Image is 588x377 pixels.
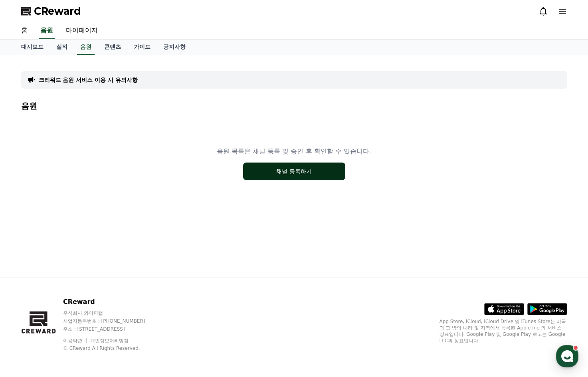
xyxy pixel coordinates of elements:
[2,253,53,273] a: 홈
[63,310,160,316] p: 주식회사 와이피랩
[15,40,50,55] a: 대시보드
[90,338,129,343] a: 개인정보처리방침
[25,265,30,272] span: 홈
[123,265,133,272] span: 설정
[157,40,192,55] a: 공지사항
[63,297,160,307] p: CReward
[63,318,160,324] p: 사업자등록번호 : [PHONE_NUMBER]
[21,5,81,18] a: CReward
[127,40,157,55] a: 가이드
[63,338,88,343] a: 이용약관
[77,40,95,55] a: 음원
[73,266,83,272] span: 대화
[217,147,371,156] p: 음원 목록은 채널 등록 및 승인 후 확인할 수 있습니다.
[39,76,138,84] a: 크리워드 음원 서비스 이용 시 유의사항
[59,22,104,39] a: 마이페이지
[63,326,160,332] p: 주소 : [STREET_ADDRESS]
[39,22,55,39] a: 음원
[34,5,81,18] span: CReward
[63,345,160,351] p: © CReward All Rights Reserved.
[21,101,567,110] h4: 음원
[50,40,74,55] a: 실적
[98,40,127,55] a: 콘텐츠
[440,318,567,344] p: App Store, iCloud, iCloud Drive 및 iTunes Store는 미국과 그 밖의 나라 및 지역에서 등록된 Apple Inc.의 서비스 상표입니다. Goo...
[53,253,103,273] a: 대화
[243,163,345,180] button: 채널 등록하기
[15,22,34,39] a: 홈
[103,253,153,273] a: 설정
